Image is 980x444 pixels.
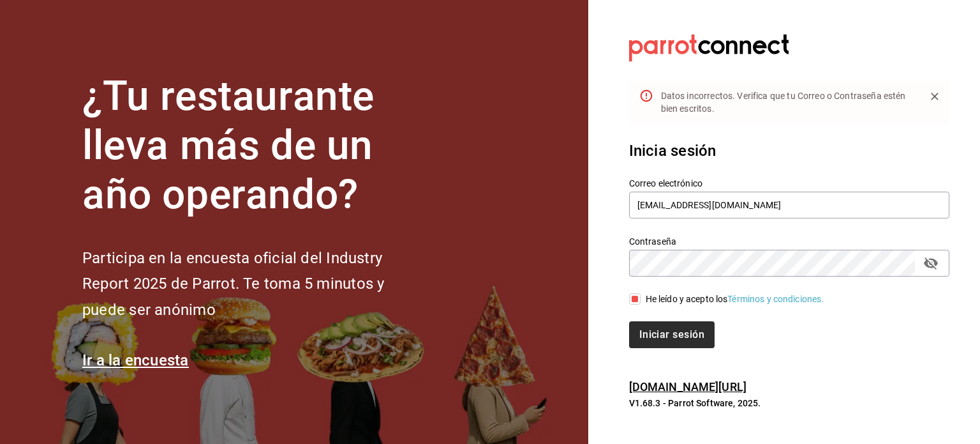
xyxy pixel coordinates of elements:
[925,87,944,106] button: Close
[629,380,746,394] a: [DOMAIN_NAME][URL]
[629,192,949,218] input: Ingresa tu correo electrónico
[646,293,824,306] div: He leído y acepto los
[661,84,915,120] div: Datos incorrectos. Verifica que tu Correo o Contraseña estén bien escritos.
[82,351,189,369] a: Ir a la encuesta
[629,321,715,348] button: Iniciar sesión
[727,294,824,304] a: Términos y condiciones.
[82,245,427,323] h2: Participa en la encuesta oficial del Industry Report 2025 de Parrot. Te toma 5 minutos y puede se...
[629,397,949,410] p: V1.68.3 - Parrot Software, 2025.
[920,252,942,274] button: passwordField
[629,179,949,188] label: Correo electrónico
[629,139,949,162] h3: Inicia sesión
[82,72,427,219] h1: ¿Tu restaurante lleva más de un año operando?
[629,237,949,246] label: Contraseña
